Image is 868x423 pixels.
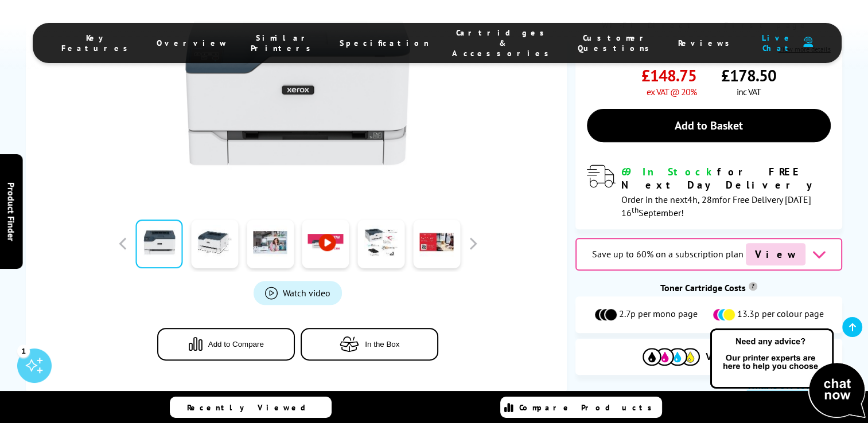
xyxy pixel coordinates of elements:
[678,38,735,48] span: Reviews
[254,281,342,305] a: Product_All_Videos
[619,308,698,322] span: 2.7p per mono page
[647,86,696,97] span: ex VAT @ 20%
[641,65,696,86] span: £148.75
[340,38,429,48] span: Specification
[746,243,805,265] span: View
[301,328,438,361] button: In the Box
[632,205,639,215] sup: th
[758,33,797,53] span: Live Chat
[706,352,775,362] span: View Cartridges
[621,165,830,191] div: for FREE Next Day Delivery
[591,248,743,260] span: Save up to 60% on a subscription plan
[575,282,842,293] div: Toner Cartridge Costs
[803,37,813,48] img: user-headset-duotone.svg
[6,182,17,241] span: Product Finder
[721,65,776,86] span: £178.50
[170,397,332,418] a: Recently Viewed
[251,33,317,53] span: Similar Printers
[749,282,757,291] sup: Cost per page
[643,348,700,366] img: Cartridges
[208,340,264,348] span: Add to Compare
[587,165,830,218] div: modal_delivery
[587,109,830,142] a: Add to Basket
[187,402,317,413] span: Recently Viewed
[452,28,555,58] span: Cartridges & Accessories
[707,327,868,421] img: Open Live Chat window
[737,308,824,322] span: 13.3p per colour page
[621,165,717,178] span: 69 In Stock
[17,344,30,357] div: 1
[578,33,655,53] span: Customer Questions
[365,340,399,348] span: In the Box
[157,38,228,48] span: Overview
[737,86,761,97] span: inc VAT
[621,194,811,218] span: Order in the next for Free Delivery [DATE] 16 September!
[687,194,719,205] span: 4h, 28m
[61,33,134,53] span: Key Features
[283,287,330,299] span: Watch video
[157,328,295,361] button: Add to Compare
[584,347,833,366] button: View Cartridges
[519,402,658,413] span: Compare Products
[500,397,662,418] a: Compare Products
